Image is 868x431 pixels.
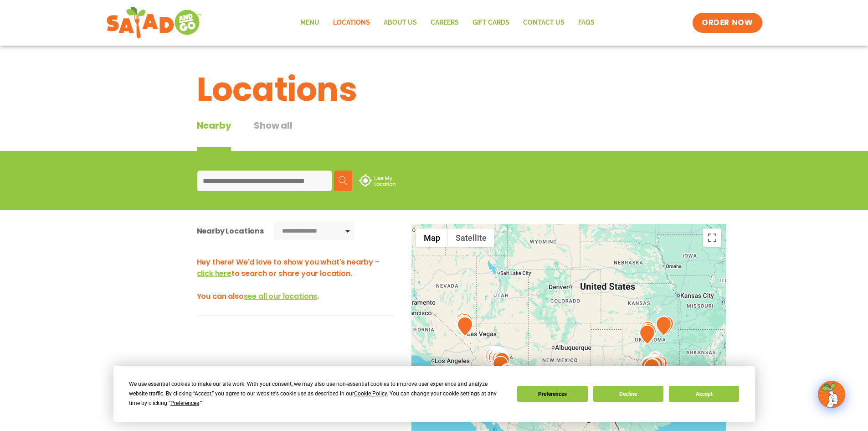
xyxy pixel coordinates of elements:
[571,12,601,33] a: FAQs
[339,176,348,185] img: search.svg
[517,386,587,402] button: Preferences
[416,228,448,247] button: Show street map
[113,366,755,422] div: Cookie Consent Prompt
[354,390,387,397] span: Cookie Policy
[244,291,318,301] span: see all our locations
[693,13,762,33] a: ORDER NOW
[197,119,315,151] div: Tabbed content
[448,228,494,247] button: Show satellite imagery
[293,12,326,33] a: Menu
[702,17,753,28] span: ORDER NOW
[254,119,292,151] button: Show all
[197,256,393,302] h3: Hey there! We'd love to show you what's nearby - to search or share your location. You can also .
[516,12,571,33] a: Contact Us
[359,174,395,187] img: use-location.svg
[703,228,721,247] button: Toggle fullscreen view
[106,5,202,41] img: new-SAG-logo-768×292
[197,119,231,151] div: Nearby
[819,382,844,407] img: wpChatIcon
[170,400,199,406] span: Preferences
[326,12,377,33] a: Locations
[197,225,264,237] div: Nearby Locations
[377,12,424,33] a: About Us
[593,386,663,402] button: Decline
[466,12,516,33] a: GIFT CARDS
[197,65,672,114] h1: Locations
[424,12,466,33] a: Careers
[129,379,506,408] div: We use essential cookies to make our site work. With your consent, we may also use non-essential ...
[197,268,231,279] span: click here
[669,386,739,402] button: Accept
[293,12,601,33] nav: Menu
